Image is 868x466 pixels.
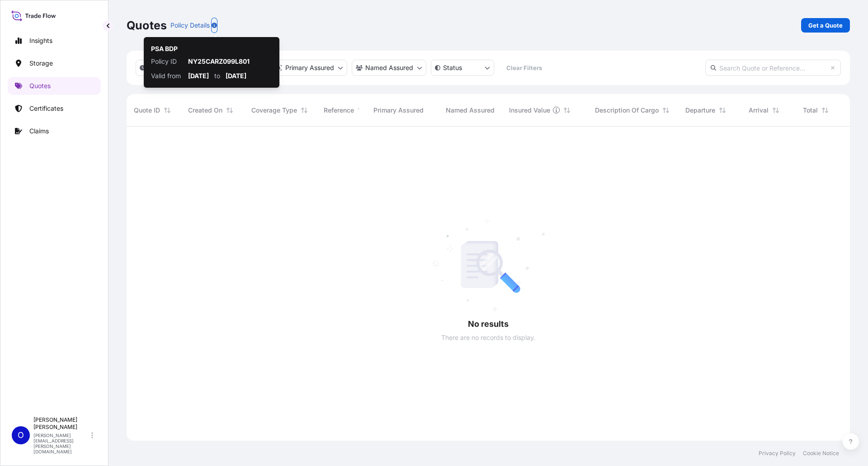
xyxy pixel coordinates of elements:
[660,105,671,116] button: Sort
[749,106,769,115] span: Arrival
[717,105,728,116] button: Sort
[224,105,235,116] button: Sort
[8,54,101,72] a: Storage
[188,106,222,115] span: Created On
[33,433,90,454] p: [PERSON_NAME][EMAIL_ADDRESS][PERSON_NAME][DOMAIN_NAME]
[29,81,51,90] p: Quotes
[285,63,334,72] p: Primary Assured
[561,105,572,116] button: Sort
[705,60,841,76] input: Search Quote or Reference...
[271,60,347,76] button: distributor Filter options
[820,105,830,116] button: Sort
[8,77,101,95] a: Quotes
[803,450,839,457] a: Cookie Notice
[29,59,53,68] p: Storage
[29,36,52,45] p: Insights
[356,105,367,116] button: Sort
[299,105,310,116] button: Sort
[509,106,550,115] span: Insured Value
[324,106,354,115] span: Reference
[33,416,90,431] p: [PERSON_NAME] [PERSON_NAME]
[759,450,796,457] a: Privacy Policy
[8,99,101,118] a: Certificates
[595,106,659,115] span: Description Of Cargo
[151,44,178,53] p: PSA BDP
[136,60,199,76] button: createdOn Filter options
[685,106,715,115] span: Departure
[431,60,494,76] button: certificateStatus Filter options
[188,57,272,66] p: NY25CARZ099L801
[170,21,210,30] p: Policy Details
[8,32,101,50] a: Insights
[803,106,818,115] span: Total
[29,104,63,113] p: Certificates
[373,106,424,115] span: Primary Assured
[29,127,49,136] p: Claims
[352,60,426,76] button: cargoOwner Filter options
[127,18,167,33] p: Quotes
[499,61,549,75] button: Clear Filters
[770,105,781,116] button: Sort
[134,106,160,115] span: Quote ID
[151,57,183,66] p: Policy ID
[8,122,101,140] a: Claims
[365,63,413,72] p: Named Assured
[226,71,246,80] p: [DATE]
[151,71,183,80] p: Valid from
[506,63,542,72] p: Clear Filters
[162,105,173,116] button: Sort
[808,21,843,30] p: Get a Quote
[251,106,297,115] span: Coverage Type
[801,18,850,33] a: Get a Quote
[443,63,462,72] p: Status
[188,71,209,80] p: [DATE]
[18,431,24,440] span: O
[446,106,495,115] span: Named Assured
[214,71,220,80] p: to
